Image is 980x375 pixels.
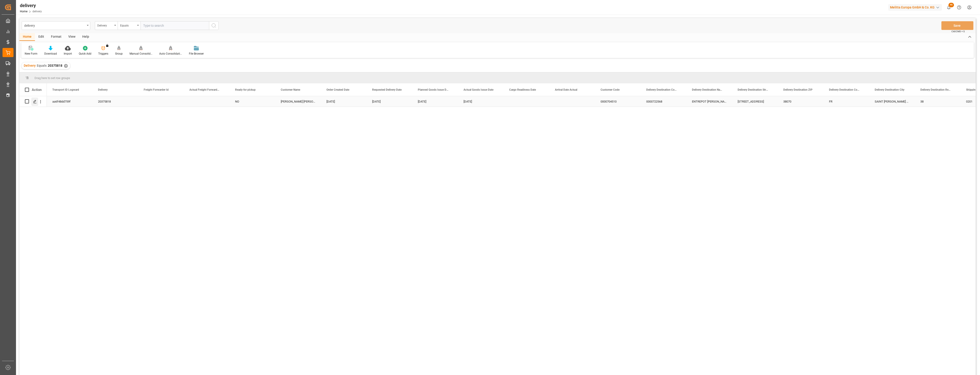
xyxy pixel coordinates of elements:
[595,96,641,107] div: 0000704510
[418,88,448,91] span: Planned Goods Issue Date
[944,2,954,13] button: show 46 new notifications
[130,52,152,56] div: Manual Consolidation
[941,21,973,30] button: Save
[209,21,219,30] button: search button
[230,96,275,107] div: NO
[189,52,204,56] div: File Browser
[829,88,860,91] span: Delivery Destination Country
[93,96,138,107] div: 20375818
[783,88,813,91] span: Delivery Destination ZIP
[948,3,954,7] span: 46
[281,88,300,91] span: Customer Name
[326,88,349,91] span: Order Created Date
[34,76,70,80] span: Drag here to set row groups
[144,88,169,91] span: Freight Forwarder Id
[48,64,62,67] span: 20375818
[888,4,942,11] div: Melitta Europa GmbH & Co. KG
[48,33,65,41] div: Format
[20,2,42,9] div: delivery
[98,88,108,91] span: Delivery
[458,96,504,107] div: [DATE]
[464,88,493,91] span: Actual Goods Issue Date
[686,96,732,107] div: ENTREPOT [PERSON_NAME]
[97,22,113,28] div: Delivery
[115,52,123,56] div: Group
[954,2,964,13] button: Help Center
[52,88,79,91] span: Transport ID Logward
[555,88,577,91] span: Arrival Date Actual
[509,88,536,91] span: Cargo Readiness Date
[95,21,118,30] button: open menu
[189,88,220,91] span: Actual Freight Forwarder Id
[951,30,965,33] span: Ctrl/CMD + S
[79,52,91,56] div: Quick Add
[25,52,37,56] div: New Form
[915,96,961,107] div: 38
[641,96,686,107] div: 0000722568
[47,96,93,107] div: aa6f48dd759f
[367,96,412,107] div: [DATE]
[24,64,36,67] span: Delivery
[888,3,944,12] button: Melitta Europa GmbH & Co. KG
[869,96,915,107] div: SAINT [PERSON_NAME] FALLAVIER
[44,52,57,56] div: Download
[118,21,140,30] button: open menu
[412,96,458,107] div: [DATE]
[22,21,90,30] button: open menu
[79,33,93,41] div: Help
[778,96,824,107] div: 38070
[738,88,768,91] span: Delivery Destination Street
[64,64,68,68] div: ✕
[120,22,136,28] div: Equals
[920,88,951,91] span: Delivery Destination Region
[37,64,47,67] span: Equals
[321,96,367,107] div: [DATE]
[24,22,85,28] div: delivery
[732,96,778,107] div: [STREET_ADDRESS]
[275,96,321,107] div: [PERSON_NAME] [PERSON_NAME] D ASQ
[19,96,47,107] div: Press SPACE to select this row.
[646,88,677,91] span: Delivery Destination Code
[65,33,79,41] div: View
[140,21,209,30] input: Type to search
[159,52,182,56] div: Auto Consolidation
[19,33,35,41] div: Home
[64,52,72,56] div: Import
[20,10,27,13] a: Home
[692,88,723,91] span: Delivery Destination Name
[824,96,869,107] div: FR
[35,33,48,41] div: Edit
[235,88,256,91] span: Ready for pickup
[601,88,620,91] span: Customer Code
[372,88,402,91] span: Requested Delivery Date
[875,88,904,91] span: Delivery Destination City
[32,88,42,92] div: Action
